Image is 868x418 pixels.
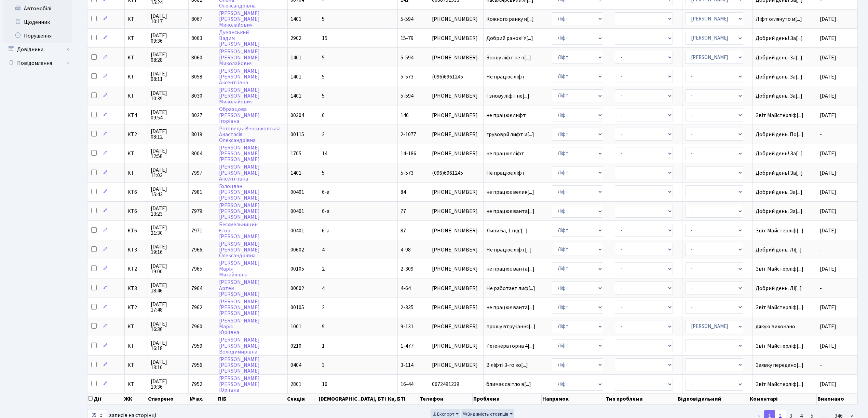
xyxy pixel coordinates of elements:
span: Добрий день! За[...] [756,150,803,157]
span: 7962 [191,304,202,311]
span: 9 [322,323,325,330]
span: [DATE] [820,112,836,119]
a: Голоцван[PERSON_NAME][PERSON_NAME] [219,183,260,202]
span: 1401 [290,73,301,81]
span: [PHONE_NUMBER] [432,266,480,272]
a: [PERSON_NAME][PERSON_NAME]Миколайович [219,86,260,105]
span: 0404 [290,361,301,369]
span: 3 [322,361,325,369]
span: [DATE] [820,304,836,311]
span: 2-309 [401,265,413,273]
span: [DATE] 19:16 [151,244,186,255]
span: 8063 [191,34,202,42]
span: [DATE] 13:23 [151,206,186,217]
span: не працює ванта[...] [486,207,534,215]
a: [PERSON_NAME][PERSON_NAME]Юріївна [219,375,260,394]
span: [DATE] 18:46 [151,283,186,293]
span: [DATE] 10:39 [151,90,186,101]
a: [PERSON_NAME][PERSON_NAME][PERSON_NAME] [219,144,260,163]
span: 1401 [290,169,301,177]
span: 4-98 [401,246,411,254]
span: [DATE] 15:43 [151,186,186,197]
span: 8058 [191,73,202,81]
span: Звіт Майстерліф[...] [756,265,803,273]
span: 1401 [290,15,301,23]
th: Створено [147,394,189,404]
th: ЖК [123,394,147,404]
span: 87 [401,227,406,234]
span: КТ4 [127,113,145,118]
span: Добрий день. Лі[...] [756,285,802,292]
span: 6-а [322,227,329,234]
span: 7964 [191,285,202,292]
span: Знову ліфт не п[...] [486,54,531,61]
span: Добрий день. Лі[...] [756,246,802,254]
span: 1401 [290,92,301,100]
span: [DATE] 10:36 [151,379,186,390]
span: [DATE] 08:11 [151,71,186,82]
th: Телефон [419,394,473,404]
span: не працює ванта[...] [486,304,534,311]
span: не працює велик[...] [486,188,534,196]
span: [PHONE_NUMBER] [432,132,480,137]
th: № вх. [189,394,217,404]
th: ПІБ [217,394,286,404]
span: [DATE] [820,265,836,273]
span: 00105 [290,304,304,311]
span: [DATE] 19:00 [151,263,186,274]
span: 7956 [191,361,202,369]
span: Добрий день! За[...] [756,34,803,42]
span: 2801 [290,380,301,388]
th: Тип проблеми [605,394,677,404]
span: 00105 [290,265,304,273]
span: Не працює ліфт[...] [486,246,532,254]
span: 00602 [290,246,304,254]
span: [PHONE_NUMBER] [432,208,480,214]
span: - [820,361,822,369]
span: не працює лифт [486,113,546,118]
span: 5 [322,54,325,61]
a: [PERSON_NAME]МаріяЮріївна [219,317,260,336]
span: [DATE] [820,92,836,100]
span: 7981 [191,188,202,196]
span: 5 [322,92,325,100]
span: [DATE] 09:54 [151,110,186,120]
span: 8027 [191,112,202,119]
span: 0210 [290,342,301,350]
span: 8030 [191,92,202,100]
a: [PERSON_NAME][PERSON_NAME]Миколайович [219,10,260,29]
span: прошу втручання[...] [486,323,535,330]
span: [DATE] [820,150,836,157]
span: [PHONE_NUMBER] [432,343,480,349]
span: 3-114 [401,361,413,369]
span: 1001 [290,323,301,330]
span: [DATE] [820,323,836,330]
th: Напрямок [542,394,605,404]
span: 1401 [290,54,301,61]
span: 5 [322,15,325,23]
span: 0672491239 [432,381,480,387]
span: не працює ванта[...] [486,265,534,273]
span: [DATE] 13:10 [151,359,186,370]
a: [PERSON_NAME][PERSON_NAME]Аксентіївна [219,163,260,183]
span: КТ [127,362,145,368]
span: [DATE] 12:58 [151,148,186,159]
span: Не працює ліфт [486,170,546,176]
span: [DATE] [820,207,836,215]
span: 5 [322,73,325,81]
span: 00401 [290,227,304,234]
span: КТ2 [127,305,145,310]
span: [DATE] 21:30 [151,225,186,236]
span: КТ6 [127,228,145,233]
a: [PERSON_NAME][PERSON_NAME][PERSON_NAME] [219,356,260,375]
span: КТ6 [127,189,145,195]
a: Довідники [3,43,72,56]
span: Заявку передано[...] [756,361,803,369]
th: Коментарі [749,394,817,404]
span: Не работает лиф[...] [486,285,535,292]
span: КТ [127,35,145,41]
span: 7971 [191,227,202,234]
span: 16 [322,380,327,388]
span: [DATE] 17:48 [151,302,186,313]
span: КТ [127,93,145,99]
